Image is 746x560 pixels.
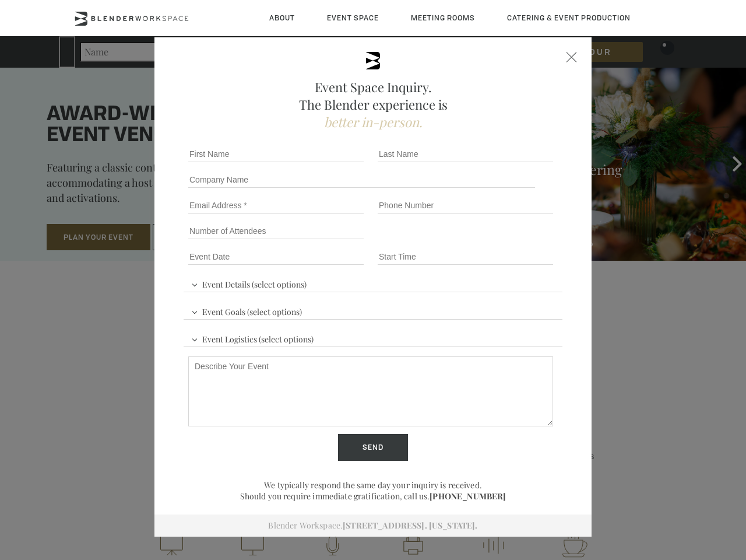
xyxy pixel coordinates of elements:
p: We typically respond the same day your inquiry is received. [184,480,562,491]
input: Number of Attendees [188,223,364,239]
span: Event Goals (select options) [188,302,305,319]
span: better in-person. [324,113,423,131]
a: [PHONE_NUMBER] [430,491,506,502]
input: Phone Number [378,197,553,213]
input: Last Name [378,146,553,162]
div: Blender Workspace. [154,514,592,537]
input: Email Address * [188,197,364,213]
span: Event Details (select options) [188,274,309,292]
span: Event Logistics (select options) [188,329,316,346]
p: Should you require immediate gratification, call us. [184,491,562,502]
input: Send [338,434,408,461]
input: Company Name [188,171,535,188]
a: [STREET_ADDRESS]. [US_STATE]. [343,520,477,531]
input: First Name [188,146,364,162]
h2: Event Space Inquiry. The Blender experience is [184,78,562,131]
input: Event Date [188,249,364,265]
input: Start Time [378,249,553,265]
